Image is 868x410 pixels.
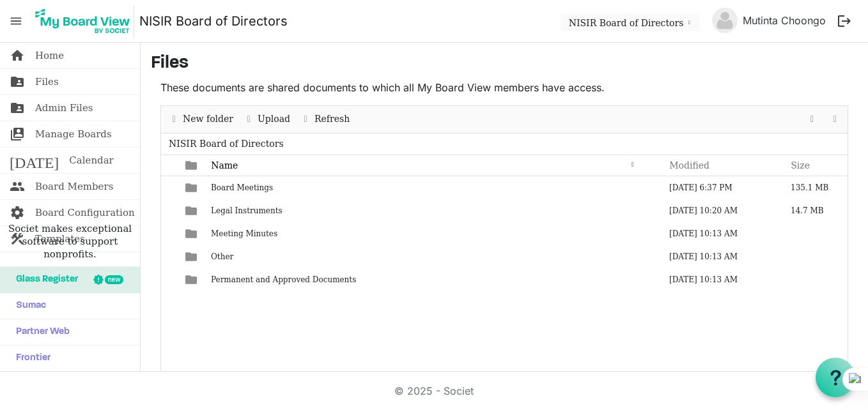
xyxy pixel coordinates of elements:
td: is template cell column header Size [777,245,848,268]
a: Mutinta Choongo [738,8,831,33]
span: Permanent and Approved Documents [211,275,341,284]
button: Details [826,111,844,127]
div: View [802,106,824,133]
button: logout [831,8,858,34]
td: checkbox [161,245,178,268]
span: Calendar [69,148,107,173]
button: View dropdownbutton [805,111,820,127]
span: Admin Files [35,95,86,121]
span: Name [211,160,235,171]
span: Manage Boards [35,121,102,147]
td: is template cell column header type [178,268,207,291]
img: My Board View Logo [31,5,134,37]
p: These documents are shared documents to which all My Board View members have access. [160,80,848,95]
span: settings [10,200,25,225]
span: Partner Web [10,319,70,345]
div: New folder [163,106,230,133]
td: checkbox [161,222,178,245]
span: Board Meetings [211,183,265,192]
span: Refresh [301,111,334,127]
div: Details [824,106,846,133]
button: Upload [233,111,281,127]
button: New folder [166,111,228,127]
td: June 07, 2024 10:13 AM column header Modified [656,245,777,268]
span: home [10,43,25,68]
td: July 01, 2024 10:20 AM column header Modified [656,199,777,222]
td: June 07, 2024 10:13 AM column header Modified [656,222,777,245]
td: 14.7 MB is template cell column header Size [777,199,848,222]
td: is template cell column header Size [777,222,848,245]
span: menu [4,9,28,33]
td: Legal Instruments is template cell column header Name [207,199,656,222]
span: Legal Instruments [211,206,273,215]
td: Permanent and Approved Documents is template cell column header Name [207,268,656,291]
td: 135.1 MB is template cell column header Size [777,176,848,199]
span: Meeting Minutes [211,229,268,238]
span: people [10,174,25,199]
td: is template cell column header Size [777,268,848,291]
td: June 19, 2025 6:37 PM column header Modified [656,176,777,199]
span: Files [35,69,56,95]
span: Other [211,252,229,261]
td: checkbox [161,199,178,222]
div: Upload [230,106,283,133]
span: Home [35,43,61,68]
span: folder_shared [10,95,25,121]
span: Glass Register [10,267,78,292]
div: Refresh [283,106,337,133]
span: Frontier [10,345,50,371]
td: Other is template cell column header Name [207,245,656,268]
td: checkbox [161,268,178,291]
span: New folder [182,111,227,127]
span: [DATE] [10,148,59,173]
td: is template cell column header type [178,176,207,199]
td: June 07, 2024 10:13 AM column header Modified [656,268,777,291]
td: is template cell column header type [178,199,207,222]
span: Upload [249,111,279,127]
button: NISIR Board of Directors dropdownbutton [577,13,700,31]
td: is template cell column header type [178,245,207,268]
span: NISIR Board of Directors [166,136,268,152]
span: switch_account [10,121,25,147]
span: Societ makes exceptional software to support nonprofits. [6,222,134,261]
a: My Board View Logo [31,5,139,37]
td: Board Meetings is template cell column header Name [207,176,656,199]
img: no-profile-picture.svg [712,8,738,33]
span: Board Members [35,174,103,199]
span: Board Configuration [35,200,120,225]
span: Sumac [10,293,46,319]
div: new [105,275,123,284]
td: is template cell column header type [178,222,207,245]
td: Meeting Minutes is template cell column header Name [207,222,656,245]
button: Refresh [285,111,336,127]
td: checkbox [161,176,178,199]
h3: Files [151,53,858,75]
span: folder_shared [10,69,25,95]
span: Modified [669,160,705,171]
a: NISIR Board of Directors [139,8,288,34]
a: © 2025 - Societ [394,384,474,397]
span: Size [791,160,808,171]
